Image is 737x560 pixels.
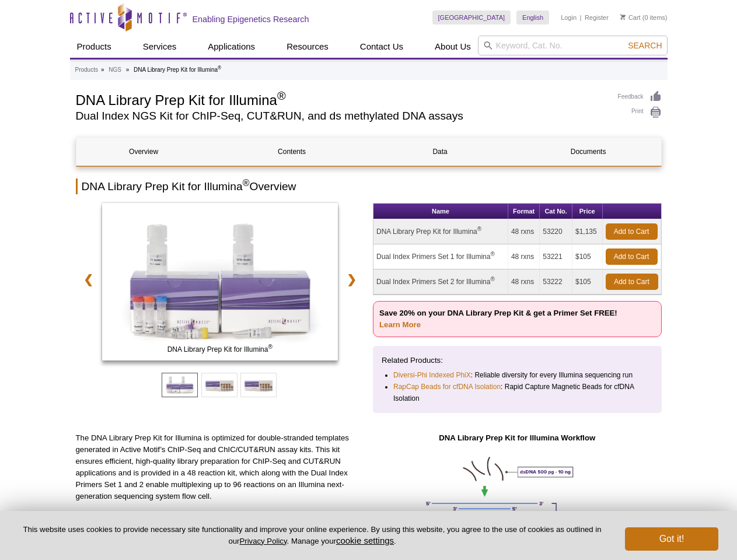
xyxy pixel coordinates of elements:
[126,66,130,73] li: »
[393,369,642,381] li: : Reliable diversity for every Illumina sequencing run
[201,36,262,58] a: Applications
[490,276,494,282] sup: ®
[379,320,421,329] a: Learn More
[76,90,606,108] h1: DNA Library Prep Kit for Illumina
[618,106,662,119] a: Print
[508,244,540,269] td: 48 rxns
[540,219,572,244] td: 53220
[572,269,603,295] td: $105
[277,89,286,102] sup: ®
[516,10,549,24] a: English
[218,65,221,71] sup: ®
[76,138,211,166] a: Overview
[373,219,508,244] td: DNA Library Prep Kit for Illumina
[561,13,577,22] a: Login
[19,524,606,547] p: This website uses cookies to provide necessary site functionality and improve your online experie...
[508,219,540,244] td: 48 rxns
[373,244,508,269] td: Dual Index Primers Set 1 for Illumina
[628,41,662,50] span: Search
[76,432,365,502] p: The DNA Library Prep Kit for Illumina is optimized for double-stranded templates generated in Act...
[585,13,609,22] a: Register
[540,244,572,269] td: 53221
[268,344,272,350] sup: ®
[102,203,338,360] img: DNA Library Prep Kit for Illumina
[439,433,595,442] strong: DNA Library Prep Kit for Illumina Workflow
[508,269,540,295] td: 48 rxns
[239,537,287,545] a: Privacy Policy
[109,65,121,75] a: NGS
[618,90,662,103] a: Feedback
[373,138,508,166] a: Data
[373,204,508,219] th: Name
[243,178,250,188] sup: ®
[393,381,642,404] li: : Rapid Capture Magnetic Beads for cfDNA Isolation
[620,10,668,24] li: (0 items)
[382,355,653,366] p: Related Products:
[624,40,665,51] button: Search
[572,219,603,244] td: $1,135
[540,269,572,295] td: 53222
[606,223,658,240] a: Add to Cart
[353,36,410,58] a: Contact Us
[490,251,494,257] sup: ®
[102,203,338,364] a: DNA Library Prep Kit for Illumina
[336,535,394,545] button: cookie settings
[393,369,471,381] a: Diversi-Phi Indexed PhiX
[280,36,336,58] a: Resources
[572,244,603,269] td: $105
[508,204,540,219] th: Format
[478,36,668,55] input: Keyword, Cat. No.
[70,36,118,58] a: Products
[104,344,336,355] span: DNA Library Prep Kit for Illumina
[620,14,626,20] img: Your Cart
[134,66,221,73] li: DNA Library Prep Kit for Illumina
[625,527,718,551] button: Got it!
[606,274,658,290] a: Add to Cart
[432,10,511,24] a: [GEOGRAPHIC_DATA]
[225,138,359,166] a: Contents
[521,138,656,166] a: Documents
[606,249,658,265] a: Add to Cart
[76,266,101,293] a: ❮
[580,10,582,24] li: |
[373,269,508,295] td: Dual Index Primers Set 2 for Illumina
[540,204,572,219] th: Cat No.
[477,226,481,232] sup: ®
[572,204,603,219] th: Price
[75,65,98,75] a: Products
[76,111,606,121] h2: Dual Index NGS Kit for ChIP-Seq, CUT&RUN, and ds methylated DNA assays
[76,178,662,194] h2: DNA Library Prep Kit for Illumina Overview
[379,309,617,329] strong: Save 20% on your DNA Library Prep Kit & get a Primer Set FREE!
[193,14,309,24] h2: Enabling Epigenetics Research
[339,266,364,293] a: ❯
[393,381,501,393] a: RapCap Beads for cfDNA Isolation
[101,66,104,73] li: »
[620,13,641,22] a: Cart
[136,36,184,58] a: Services
[428,36,478,58] a: About Us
